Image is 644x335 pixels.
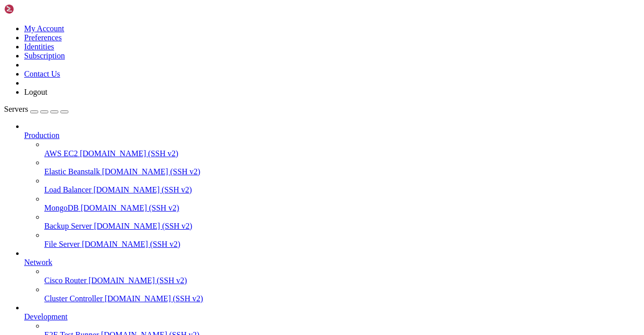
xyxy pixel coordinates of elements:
a: File Server [DOMAIN_NAME] (SSH v2) [44,240,640,249]
li: Production [24,122,640,249]
a: AWS EC2 [DOMAIN_NAME] (SSH v2) [44,149,640,158]
a: My Account [24,24,64,33]
a: Cisco Router [DOMAIN_NAME] (SSH v2) [44,276,640,285]
span: Cluster Controller [44,294,103,303]
a: Production [24,131,640,140]
a: Elastic Beanstalk [DOMAIN_NAME] (SSH v2) [44,167,640,176]
li: Elastic Beanstalk [DOMAIN_NAME] (SSH v2) [44,158,640,176]
span: [DOMAIN_NAME] (SSH v2) [94,222,193,230]
span: [DOMAIN_NAME] (SSH v2) [80,149,179,158]
span: [DOMAIN_NAME] (SSH v2) [105,294,203,303]
li: Load Balancer [DOMAIN_NAME] (SSH v2) [44,176,640,194]
a: Logout [24,88,47,96]
a: Subscription [24,51,65,60]
li: AWS EC2 [DOMAIN_NAME] (SSH v2) [44,140,640,158]
img: Shellngn [4,4,62,14]
li: MongoDB [DOMAIN_NAME] (SSH v2) [44,194,640,213]
span: [DOMAIN_NAME] (SSH v2) [102,167,201,176]
a: Servers [4,105,68,113]
a: Identities [24,42,54,51]
span: Network [24,258,52,266]
li: Backup Server [DOMAIN_NAME] (SSH v2) [44,213,640,231]
span: [DOMAIN_NAME] (SSH v2) [89,276,187,285]
a: Development [24,312,640,321]
span: [DOMAIN_NAME] (SSH v2) [82,240,181,248]
a: Load Balancer [DOMAIN_NAME] (SSH v2) [44,185,640,194]
span: Production [24,131,59,140]
span: Elastic Beanstalk [44,167,100,176]
li: Network [24,249,640,303]
span: File Server [44,240,80,248]
a: Cluster Controller [DOMAIN_NAME] (SSH v2) [44,294,640,303]
a: MongoDB [DOMAIN_NAME] (SSH v2) [44,204,640,213]
span: Cisco Router [44,276,87,285]
a: Network [24,258,640,267]
span: Backup Server [44,222,92,230]
li: Cluster Controller [DOMAIN_NAME] (SSH v2) [44,285,640,303]
a: Contact Us [24,70,60,78]
a: Backup Server [DOMAIN_NAME] (SSH v2) [44,222,640,231]
span: AWS EC2 [44,149,78,158]
span: [DOMAIN_NAME] (SSH v2) [94,185,192,194]
a: Preferences [24,33,62,42]
span: Load Balancer [44,185,92,194]
span: MongoDB [44,204,78,212]
span: Servers [4,105,28,113]
li: Cisco Router [DOMAIN_NAME] (SSH v2) [44,267,640,285]
li: File Server [DOMAIN_NAME] (SSH v2) [44,231,640,249]
span: [DOMAIN_NAME] (SSH v2) [80,204,179,212]
span: Development [24,312,67,321]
